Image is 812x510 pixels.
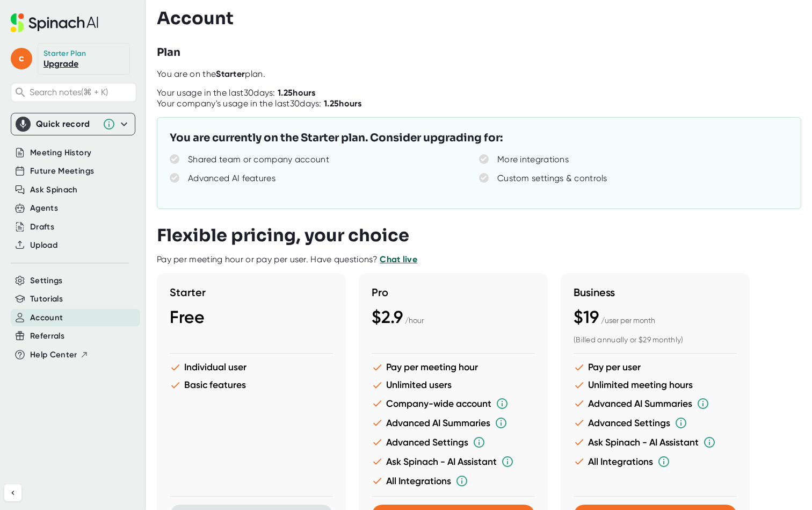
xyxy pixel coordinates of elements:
[170,362,333,373] li: Individual user
[405,316,424,325] span: / hour
[36,119,97,130] div: Quick record
[372,362,535,373] li: Pay per meeting hour
[372,436,535,449] li: Advanced Settings
[30,239,57,252] button: Upload
[30,312,63,324] button: Account
[157,225,409,246] h3: Flexible pricing, your choice
[30,202,58,214] button: Agents
[216,69,245,79] b: Starter
[188,154,329,165] div: Shared team or company account
[574,379,737,391] li: Unlimited meeting hours
[30,165,94,177] button: Future Meetings
[574,397,737,410] li: Advanced AI Summaries
[11,48,32,69] span: c
[157,8,234,28] h3: Account
[30,293,63,305] button: Tutorials
[574,362,737,373] li: Pay per user
[188,173,275,184] div: Advanced AI features
[170,286,333,299] h3: Starter
[16,113,130,135] div: Quick record
[372,307,403,327] span: $2.9
[372,416,535,429] li: Advanced AI Summaries
[44,49,86,59] div: Starter Plan
[497,173,607,184] div: Custom settings & controls
[44,59,78,69] a: Upgrade
[30,330,64,342] button: Referrals
[4,484,21,501] button: Collapse sidebar
[170,307,205,327] span: Free
[157,45,180,61] h3: Plan
[157,254,417,265] div: Pay per meeting hour or pay per user. Have questions?
[30,349,89,361] button: Help Center
[372,397,535,410] li: Company-wide account
[574,436,737,449] li: Ask Spinach - AI Assistant
[278,88,316,98] b: 1.25 hours
[574,286,737,299] h3: Business
[601,316,655,325] span: / user per month
[30,221,54,233] button: Drafts
[574,335,737,345] div: (Billed annually or $29 monthly)
[170,130,503,146] h3: You are currently on the Starter plan. Consider upgrading for:
[157,98,362,109] div: Your company's usage in the last 30 days:
[574,416,737,429] li: Advanced Settings
[372,455,535,468] li: Ask Spinach - AI Assistant
[574,307,599,327] span: $19
[30,87,133,97] span: Search notes (⌘ + K)
[380,254,417,264] a: Chat live
[30,275,63,287] button: Settings
[372,475,535,487] li: All Integrations
[324,98,362,109] b: 1.25 hours
[30,184,78,196] button: Ask Spinach
[574,455,737,468] li: All Integrations
[497,154,569,165] div: More integrations
[372,379,535,391] li: Unlimited users
[157,69,265,79] span: You are on the plan.
[30,349,77,361] span: Help Center
[372,286,535,299] h3: Pro
[170,379,333,391] li: Basic features
[30,147,91,159] button: Meeting History
[157,88,316,98] div: Your usage in the last 30 days:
